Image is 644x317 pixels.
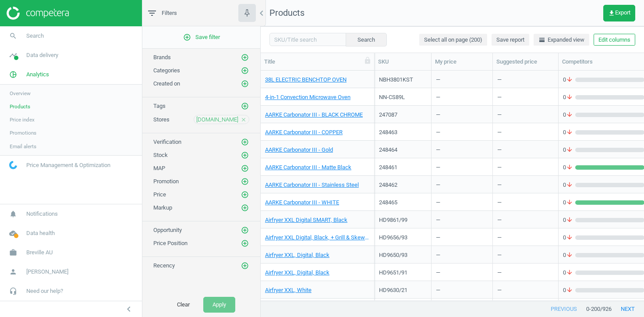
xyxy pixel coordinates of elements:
[265,93,350,101] a: 4-in-1 Convection Microwave Oven
[241,226,249,234] i: add_circle_outline
[241,204,249,212] i: add_circle_outline
[9,161,17,169] img: wGWNvw8QSZomAAAAABJRU5ErkJggg==
[563,128,575,136] span: 0
[436,216,440,227] div: —
[241,191,249,199] i: add_circle_outline
[497,93,502,104] div: —
[10,103,30,110] span: Products
[196,116,238,124] span: [DOMAIN_NAME]
[168,297,199,313] button: Clear
[496,36,524,44] span: Save report
[241,79,249,88] button: add_circle_outline
[497,164,502,175] div: —
[563,181,575,189] span: 0
[566,93,573,101] i: arrow_downward
[153,204,172,211] span: Markup
[26,71,49,78] span: Analytics
[566,251,573,259] i: arrow_downward
[566,111,573,119] i: arrow_downward
[436,164,440,175] div: —
[265,164,351,171] a: AARKE Carbonator III - Matte Black
[265,128,343,136] a: AARKE Carbonator III - COPPER
[153,103,166,109] span: Tags
[5,47,21,64] i: timeline
[241,261,249,270] button: add_circle_outline
[269,7,304,18] span: Products
[612,301,644,317] button: next
[265,269,329,277] a: Airfryer XXL, Digital, Black
[436,199,440,210] div: —
[496,58,555,66] div: Suggested price
[147,8,157,18] i: filter_list
[379,146,427,154] div: 248464
[566,146,573,154] i: arrow_downward
[153,240,188,246] span: Price Position
[26,210,58,218] span: Notifications
[608,10,630,17] span: Export
[563,251,575,259] span: 0
[265,251,329,259] a: Airfryer XXL, Digital, Black
[241,117,247,123] i: close
[435,58,489,66] div: My price
[153,139,181,145] span: Verification
[566,76,573,84] i: arrow_downward
[183,33,191,41] i: add_circle_outline
[10,129,36,136] span: Promotions
[586,305,600,313] span: 0 - 200
[256,8,267,18] i: chevron_left
[497,199,502,210] div: —
[436,181,440,192] div: —
[265,146,333,154] a: AARKE Carbonator III - Gold
[419,34,487,46] button: Select all on page (200)
[379,164,427,171] div: 248461
[241,226,249,235] button: add_circle_outline
[265,216,347,224] a: Airfryer XXL Digital SMART, Black
[10,90,31,97] span: Overview
[563,111,575,119] span: 0
[497,128,502,139] div: —
[5,283,21,299] i: headset_mic
[241,164,249,172] i: add_circle_outline
[436,146,440,157] div: —
[265,199,339,207] a: AARKE Carbonator III - WHITE
[497,76,502,87] div: —
[183,33,220,41] span: Save filter
[153,80,180,87] span: Created on
[379,128,427,136] div: 248463
[241,80,249,88] i: add_circle_outline
[261,71,644,300] div: grid
[265,286,311,294] a: Airfryer XXL, White
[5,225,21,242] i: cloud_done
[241,178,249,185] i: add_circle_outline
[241,138,249,146] i: add_circle_outline
[26,161,110,169] span: Price Management & Optimization
[563,286,575,294] span: 0
[563,234,575,242] span: 0
[563,164,575,171] span: 0
[264,58,371,66] div: Title
[124,304,134,314] i: chevron_left
[153,227,182,233] span: Opportunity
[153,116,170,123] span: Stores
[269,33,346,46] input: SKU/Title search
[5,66,21,83] i: pie_chart_outlined
[153,191,166,198] span: Price
[563,146,575,154] span: 0
[241,66,249,75] button: add_circle_outline
[563,199,575,207] span: 0
[378,58,428,66] div: SKU
[26,32,44,40] span: Search
[241,102,249,110] button: add_circle_outline
[566,216,573,224] i: arrow_downward
[541,301,586,317] button: previous
[265,111,363,119] a: AARKE Carbonator III - BLACK CHROME
[497,286,502,297] div: —
[241,190,249,199] button: add_circle_outline
[566,181,573,189] i: arrow_downward
[153,152,168,158] span: Stock
[26,229,55,237] span: Data health
[241,262,249,270] i: add_circle_outline
[497,181,502,192] div: —
[5,28,21,44] i: search
[5,244,21,261] i: work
